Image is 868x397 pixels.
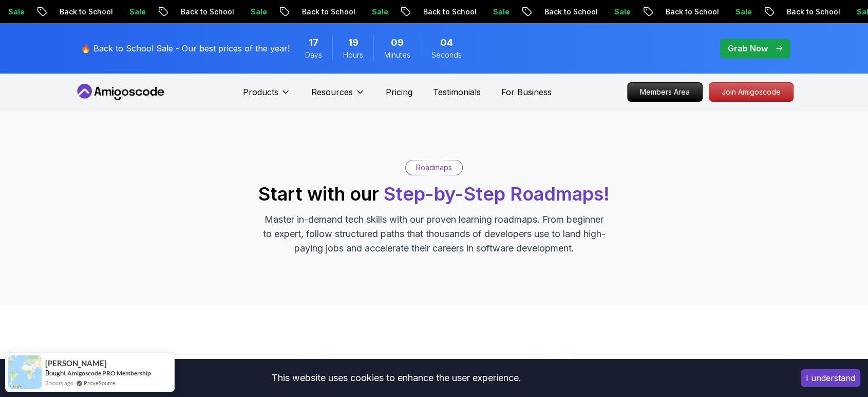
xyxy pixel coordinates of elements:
button: Products [243,86,291,106]
a: Amigoscode PRO Membership [67,369,151,377]
span: Seconds [431,50,462,60]
span: 17 Days [309,35,318,50]
p: Products [243,86,278,98]
p: Back to School [171,7,240,17]
p: Sale [483,7,516,17]
a: Testimonials [433,86,481,98]
span: [PERSON_NAME] [45,359,107,368]
span: 19 Hours [348,35,358,50]
p: Master in-demand tech skills with our proven learning roadmaps. From beginner to expert, follow s... [261,212,607,256]
p: Join Amigoscode [709,83,793,101]
p: Sale [240,7,273,17]
span: Hours [343,50,363,60]
a: Join Amigoscode [709,82,794,102]
p: Sale [604,7,637,17]
p: 🔥 Back to School Sale - Our best prices of the year! [81,42,290,55]
button: Resources [311,86,365,106]
div: This website uses cookies to enhance the user experience. [8,367,785,389]
p: Back to School [292,7,362,17]
a: Pricing [386,86,412,98]
p: Sale [725,7,758,17]
p: Members Area [628,83,702,101]
span: 9 Minutes [391,35,404,50]
span: 4 Seconds [440,35,453,50]
span: 2 hours ago [45,378,73,387]
p: Back to School [777,7,846,17]
span: Bought [45,369,66,377]
a: Members Area [627,82,703,102]
p: Sale [362,7,394,17]
p: Back to School [413,7,483,17]
a: ProveSource [84,378,116,387]
p: Back to School [534,7,604,17]
span: Minutes [384,50,410,60]
span: Days [305,50,322,60]
p: Sale [119,7,152,17]
h2: Start with our [258,184,610,204]
img: provesource social proof notification image [8,355,42,389]
button: Accept cookies [801,369,860,387]
p: Grab Now [728,42,768,55]
p: Resources [311,86,353,98]
p: Roadmaps [416,163,452,173]
p: Back to School [655,7,725,17]
a: For Business [501,86,552,98]
span: Step-by-Step Roadmaps! [384,183,610,205]
p: Back to School [49,7,119,17]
